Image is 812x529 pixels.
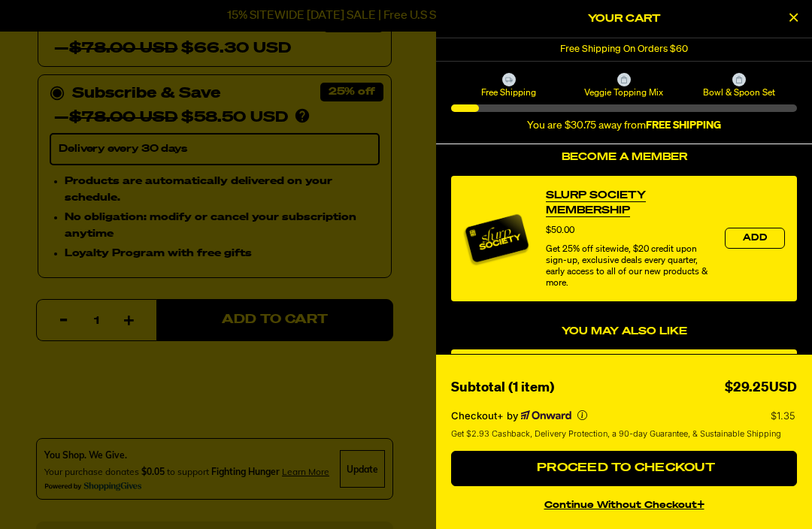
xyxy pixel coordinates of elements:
[546,226,574,235] span: $50.00
[725,377,797,399] div: $29.25USD
[451,8,797,30] h2: Your Cart
[725,228,785,249] button: Add the product, Slurp Society Membership to Cart
[451,428,781,440] span: Get $2.93 Cashback, Delivery Protection, a 90-day Guarantee, & Sustainable Shipping
[521,410,571,421] a: Powered by Onward
[436,38,812,61] div: 1 of 1
[684,86,795,98] span: Bowl & Spoon Set
[451,451,797,487] button: Proceed to Checkout
[546,188,710,218] a: View Slurp Society Membership
[646,120,721,131] b: FREE SHIPPING
[533,462,715,474] span: Proceed to Checkout
[546,244,710,289] div: Get 25% off sitewide, $20 credit upon sign-up, exclusive deals every quarter, early access to all...
[451,492,797,514] button: continue without Checkout+
[451,381,554,394] span: Subtotal (1 item)
[743,234,767,243] span: Add
[451,119,797,132] div: You are $30.75 away from
[451,176,797,301] div: product
[451,151,797,164] h4: Become a Member
[451,325,797,338] h4: You may also like
[451,349,797,486] div: product
[568,86,679,98] span: Veggie Topping Mix
[782,8,804,30] button: Close Cart
[463,204,531,272] img: Membership image
[451,399,797,451] section: Checkout+
[451,410,504,422] span: Checkout+
[507,410,518,422] span: by
[771,410,797,422] p: $1.35
[453,86,564,98] span: Free Shipping
[577,410,587,420] button: More info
